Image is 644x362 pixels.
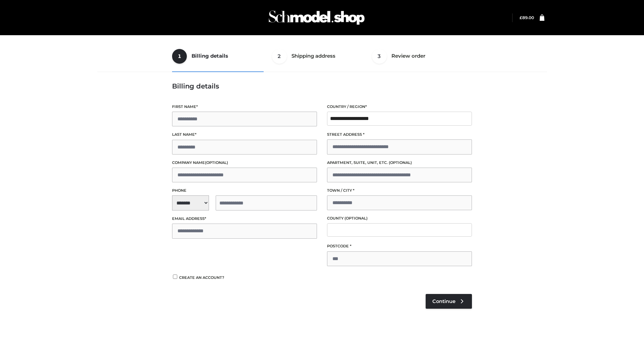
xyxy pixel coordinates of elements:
[327,160,472,166] label: Apartment, suite, unit, etc.
[172,160,317,166] label: Company name
[344,216,368,221] span: (optional)
[205,160,228,165] span: (optional)
[327,104,472,110] label: Country / Region
[266,4,367,31] img: Schmodel Admin 964
[172,104,317,110] label: First name
[172,187,317,194] label: Phone
[172,131,317,138] label: Last name
[327,215,472,222] label: County
[520,15,522,20] span: £
[172,216,317,222] label: Email address
[389,160,412,165] span: (optional)
[432,298,455,304] span: Continue
[172,82,472,90] h3: Billing details
[327,131,472,138] label: Street address
[520,15,534,20] a: £89.00
[327,187,472,194] label: Town / City
[179,275,224,280] span: Create an account?
[327,243,472,249] label: Postcode
[520,15,534,20] bdi: 89.00
[426,294,472,309] a: Continue
[172,275,178,279] input: Create an account?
